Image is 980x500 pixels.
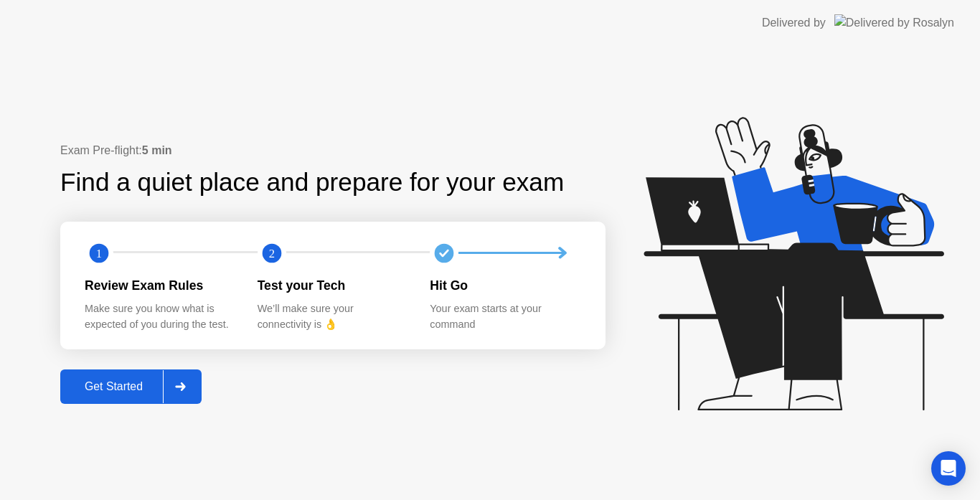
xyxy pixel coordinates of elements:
[60,369,202,404] button: Get Started
[762,14,826,32] div: Delivered by
[85,301,235,332] div: Make sure you know what is expected of you during the test.
[258,276,407,295] div: Test your Tech
[96,246,102,260] text: 1
[430,301,580,332] div: Your exam starts at your command
[65,380,163,393] div: Get Started
[142,144,172,156] b: 5 min
[258,301,407,332] div: We’ll make sure your connectivity is 👌
[60,142,606,159] div: Exam Pre-flight:
[430,276,580,295] div: Hit Go
[834,14,954,31] img: Delivered by Rosalyn
[60,164,566,202] div: Find a quiet place and prepare for your exam
[269,246,275,260] text: 2
[931,451,966,486] div: Open Intercom Messenger
[85,276,235,295] div: Review Exam Rules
